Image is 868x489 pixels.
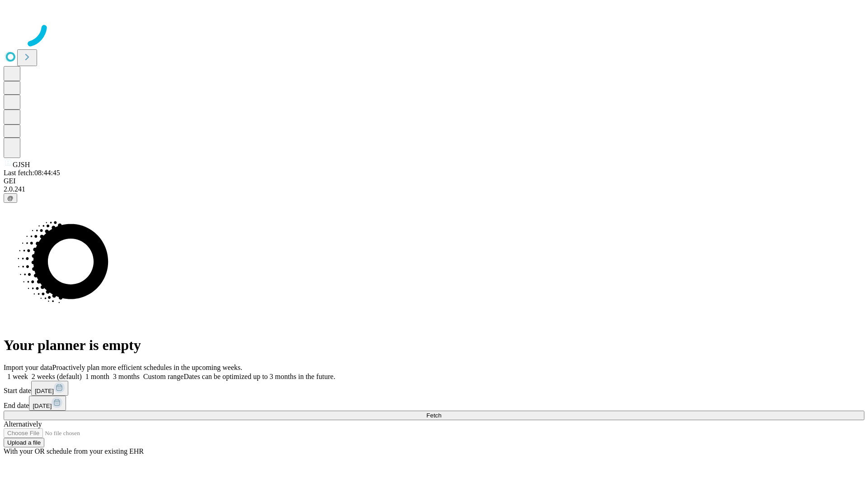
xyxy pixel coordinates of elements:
[52,364,242,371] span: Proactively plan more efficient schedules in the upcoming weeks.
[4,396,864,411] div: End date
[7,373,28,380] span: 1 week
[35,388,54,394] span: [DATE]
[4,438,44,447] button: Upload a file
[4,447,144,455] span: With your OR schedule from your existing EHR
[7,195,14,201] span: @
[33,403,52,409] span: [DATE]
[4,364,52,371] span: Import your data
[4,193,17,203] button: @
[113,373,140,380] span: 3 months
[4,337,864,354] h1: Your planner is empty
[143,373,184,380] span: Custom range
[29,396,66,411] button: [DATE]
[4,169,60,177] span: Last fetch: 08:44:45
[31,381,68,396] button: [DATE]
[4,381,864,396] div: Start date
[426,412,441,419] span: Fetch
[32,373,82,380] span: 2 weeks (default)
[4,185,864,193] div: 2.0.241
[85,373,109,380] span: 1 month
[4,420,42,428] span: Alternatively
[4,177,864,185] div: GEI
[4,411,864,420] button: Fetch
[184,373,335,380] span: Dates can be optimized up to 3 months in the future.
[13,161,30,168] span: GJSH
